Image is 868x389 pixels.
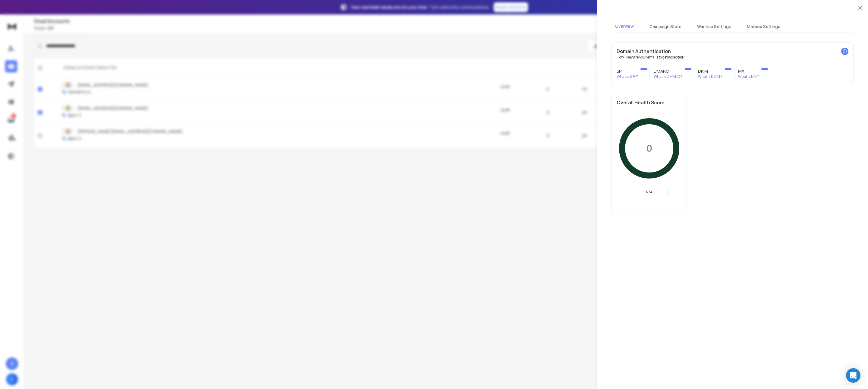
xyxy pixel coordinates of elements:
[738,74,759,79] p: What is MX ?
[646,143,652,154] p: 0
[617,74,638,79] p: What is SPF ?
[617,99,682,106] h2: Overall Health Score
[617,55,848,60] p: How likely are your emails to get accepted?
[646,20,685,33] button: Campaign Stats
[698,74,722,79] p: What is DKIM ?
[846,368,860,383] div: Open Intercom Messenger
[693,20,735,33] button: Warmup Settings
[632,190,666,194] p: N/A
[654,74,682,79] p: What is DMARC ?
[738,68,759,74] h3: MX
[698,68,722,74] h3: DKIM
[743,20,784,33] button: Mailbox Settings
[617,48,848,55] h2: Domain Authentication
[617,68,638,74] h3: SPF
[654,68,682,74] h3: DMARC
[612,20,637,33] button: Overview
